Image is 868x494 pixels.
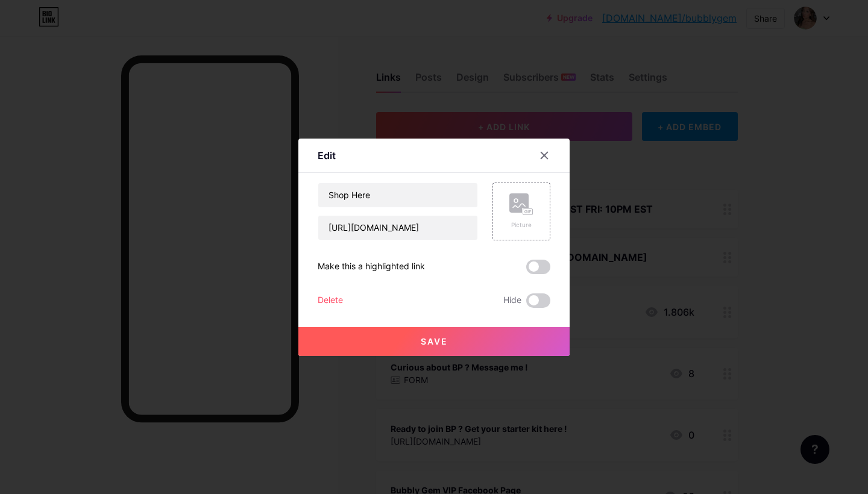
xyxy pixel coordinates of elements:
[509,220,533,230] div: Picture
[318,148,336,163] div: Edit
[298,327,570,356] button: Save
[318,216,477,240] input: URL
[318,183,477,207] input: Title
[318,293,343,308] div: Delete
[421,336,448,346] span: Save
[503,293,521,308] span: Hide
[318,260,425,274] div: Make this a highlighted link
